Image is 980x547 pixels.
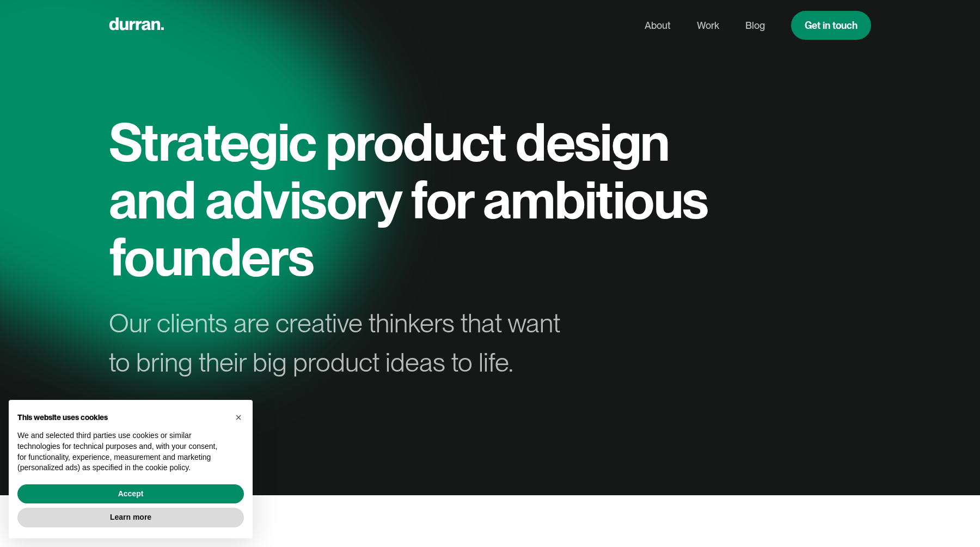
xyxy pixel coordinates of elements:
[109,113,719,286] h1: Strategic product design and advisory for ambitious founders
[791,11,871,40] a: Get in touch
[17,413,226,422] h2: This website uses cookies
[17,508,244,527] button: Learn more
[17,430,226,473] p: We and selected third parties use cookies or similar technologies for technical purposes and, wit...
[645,15,671,36] a: About
[230,409,247,426] button: Close this notice
[109,303,579,382] div: Our clients are creative thinkers that want to bring their big product ideas to life.
[109,15,164,36] a: home
[745,15,765,36] a: Blog
[235,411,242,423] span: ×
[697,15,719,36] a: Work
[17,484,244,504] button: Accept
